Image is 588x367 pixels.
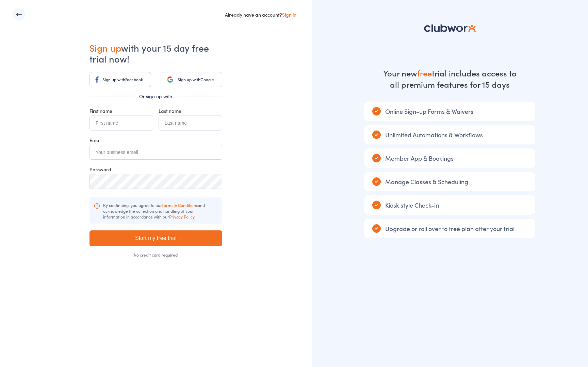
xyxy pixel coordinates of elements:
[89,93,222,100] div: Or sign up with
[364,195,535,215] div: Kiosk style Check-in
[364,102,535,121] div: Online Sign-up Forms & Waivers
[89,116,153,130] input: First name
[89,145,222,160] input: Your business email
[424,24,475,32] img: logo-81c5d2ba81851df8b7b8b3f485ec5aa862684ab1dc4821eed5b71d8415c3dc76.svg
[364,148,535,168] div: Member App & Bookings
[161,72,222,87] a: Sign up withGoogle
[178,76,200,82] span: Sign up with
[89,41,121,54] span: Sign up
[102,76,125,82] span: Sign up with
[225,11,296,18] div: Already have an account?
[89,166,222,173] div: Password
[89,253,222,257] div: No credit card required
[89,197,222,224] div: By continuing, you agree to our and acknowledge the collection and handling of your information i...
[159,107,222,114] div: Last name
[159,116,222,130] input: Last name
[417,67,432,78] strong: free
[89,42,222,64] h1: with your 15 day free trial now!
[169,214,195,220] a: Privacy Policy.
[89,137,222,143] div: Email
[89,230,222,246] input: Start my free trial
[364,125,535,144] div: Unlimited Automations & Workflows
[89,107,153,114] div: First name
[162,202,198,208] a: Terms & Conditions
[382,67,518,90] div: Your new trial includes access to all premium features for 15 days
[364,172,535,191] div: Manage Classes & Scheduling
[282,11,296,18] a: Sign in
[364,219,535,238] div: Upgrade or roll over to free plan after your trial
[89,72,151,87] a: Sign up withFacebook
